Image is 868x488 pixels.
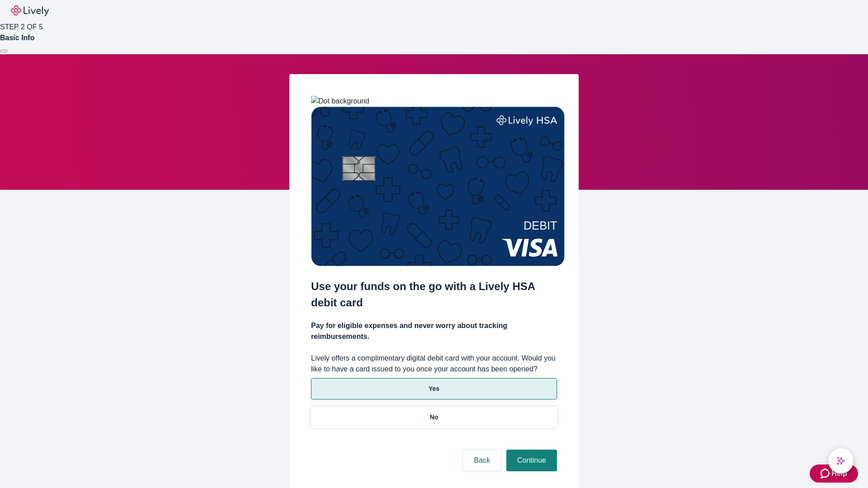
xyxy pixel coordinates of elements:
[821,468,831,479] svg: Zendesk support icon
[311,378,557,399] button: Yes
[810,465,858,483] button: Zendesk support iconHelp
[311,407,557,428] button: No
[506,450,557,471] button: Continue
[463,450,501,471] button: Back
[430,413,439,422] p: No
[828,448,854,474] button: chat
[429,384,439,394] p: Yes
[831,468,847,479] span: Help
[311,353,557,375] label: Lively offers a complimentary digital debit card with your account. Would you like to have a card...
[11,5,49,16] img: Lively
[311,278,557,311] h2: Use your funds on the go with a Lively HSA debit card
[311,96,369,107] img: Dot background
[311,107,565,266] img: Debit card
[836,456,845,465] svg: Lively AI Assistant
[311,320,557,342] h4: Pay for eligible expenses and never worry about tracking reimbursements.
